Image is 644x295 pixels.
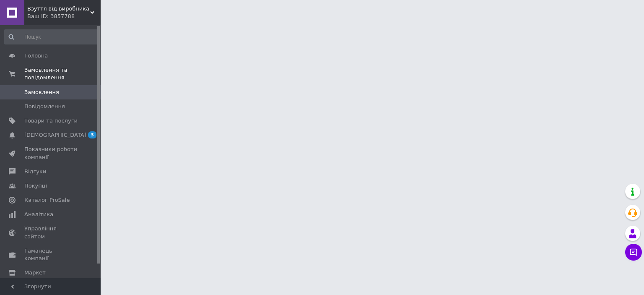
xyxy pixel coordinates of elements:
span: Маркет [24,269,46,277]
span: Замовлення [24,89,59,96]
span: Замовлення та повідомлення [24,66,101,81]
span: Управління сайтом [24,225,78,240]
span: Взуття від виробника [27,5,90,13]
span: Покупці [24,182,47,190]
span: Гаманець компанії [24,247,78,262]
span: Показники роботи компанії [24,146,78,161]
span: 3 [88,131,96,138]
span: Каталог ProSale [24,196,70,204]
div: Ваш ID: 3857788 [27,13,101,20]
span: Товари та послуги [24,117,78,125]
span: Відгуки [24,168,46,175]
span: Головна [24,52,48,60]
span: [DEMOGRAPHIC_DATA] [24,131,86,139]
button: Чат з покупцем [625,244,642,261]
span: Аналітика [24,211,53,218]
span: Повідомлення [24,103,65,110]
input: Пошук [4,29,99,44]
